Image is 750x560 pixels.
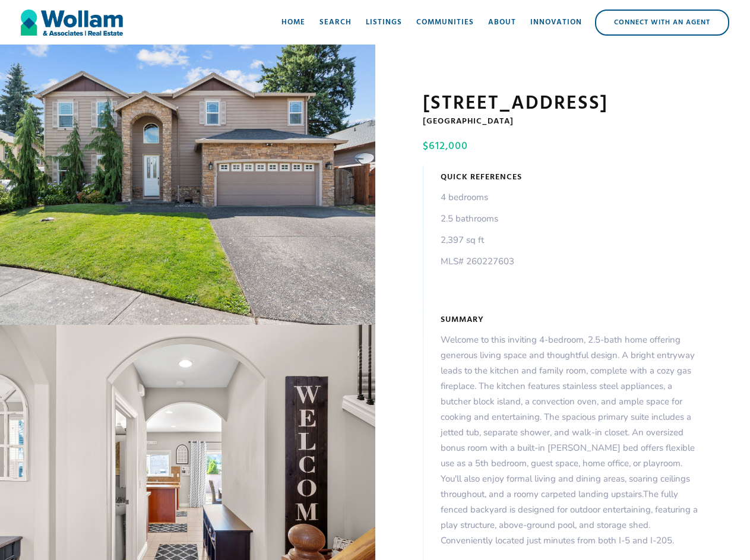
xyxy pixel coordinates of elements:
[441,275,514,290] p: ‍
[441,232,514,248] p: 2,397 sq ft
[596,11,728,34] div: Connect with an Agent
[523,5,589,40] a: Innovation
[366,17,402,29] div: Listings
[423,116,703,128] h5: [GEOGRAPHIC_DATA]
[281,17,305,29] div: Home
[488,17,516,29] div: About
[441,314,484,326] h5: Summary
[441,172,522,183] h5: Quick References
[312,5,359,40] a: Search
[441,332,703,548] p: Welcome to this inviting 4-bedroom, 2.5-bath home offering generous living space and thoughtful d...
[409,5,481,40] a: Communities
[416,17,474,29] div: Communities
[481,5,523,40] a: About
[441,211,514,226] p: 2.5 bathrooms
[274,5,312,40] a: Home
[21,5,123,40] a: home
[530,17,582,29] div: Innovation
[441,189,514,205] p: 4 bedrooms
[423,92,703,116] h1: [STREET_ADDRESS]
[441,254,514,269] p: MLS# 260227603
[423,140,700,154] h4: $612,000
[359,5,409,40] a: Listings
[319,17,352,29] div: Search
[595,10,729,36] a: Connect with an Agent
